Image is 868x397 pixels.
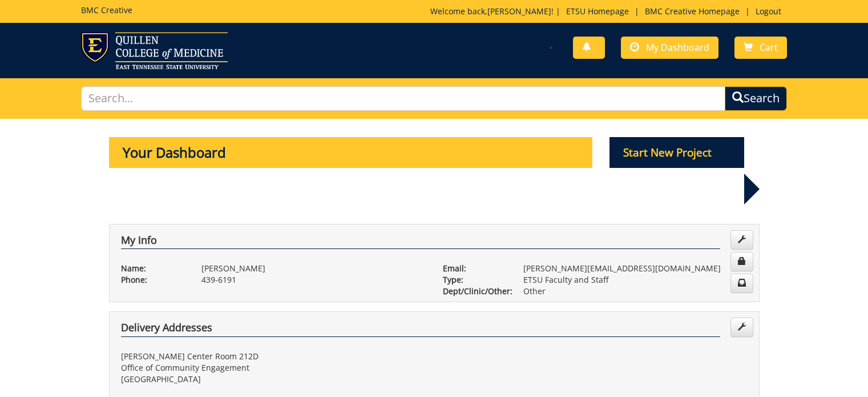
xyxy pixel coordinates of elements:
h5: BMC Creative [81,6,132,14]
p: Office of Community Engagement [121,362,426,374]
a: My Dashboard [621,37,718,59]
p: Your Dashboard [109,137,593,168]
p: Dept/Clinic/Other: [443,286,506,297]
a: BMC Creative Homepage [639,6,745,17]
h4: Delivery Addresses [121,322,720,337]
p: [GEOGRAPHIC_DATA] [121,374,426,385]
a: Start New Project [609,148,744,159]
p: [PERSON_NAME] [201,263,426,274]
a: [PERSON_NAME] [487,6,551,17]
span: Cart [760,41,778,54]
a: ETSU Homepage [560,6,635,17]
a: Cart [734,37,787,59]
p: [PERSON_NAME][EMAIL_ADDRESS][DOMAIN_NAME] [523,263,748,274]
button: Search [725,86,787,111]
p: Name: [121,263,184,274]
p: 439-6191 [201,274,426,286]
p: Welcome back, ! | | | [430,6,787,17]
h4: My Info [121,235,720,250]
p: Phone: [121,274,184,286]
p: ETSU Faculty and Staff [523,274,748,286]
a: Edit Info [730,230,753,250]
a: Change Communication Preferences [730,274,753,293]
a: Change Password [730,252,753,271]
p: Type: [443,274,506,286]
img: ETSU logo [81,32,228,69]
a: Edit Addresses [730,318,753,337]
p: Start New Project [609,137,744,168]
a: Logout [750,6,787,17]
p: Other [523,286,748,297]
span: My Dashboard [646,41,709,54]
p: Email: [443,263,506,274]
p: [PERSON_NAME] Center Room 212D [121,351,426,362]
input: Search... [81,86,726,111]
